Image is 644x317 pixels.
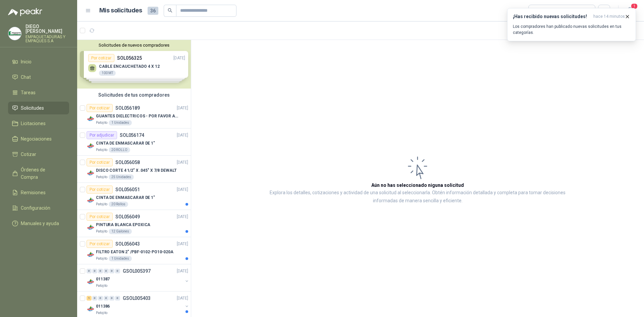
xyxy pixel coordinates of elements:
span: Chat [21,73,31,81]
button: ¡Has recibido nuevas solicitudes!hace 14 minutos Los compradores han publicado nuevas solicitudes... [507,8,636,41]
p: Patojito [96,229,107,234]
p: Patojito [96,174,107,180]
span: Manuales y ayuda [21,220,59,227]
a: Por cotizarSOL056049[DATE] Company LogoPINTURA BLANCA EPOXICAPatojito12 Galones [77,210,191,237]
p: [DATE] [177,159,188,166]
div: 1 Unidades [109,120,132,125]
div: 0 [109,269,114,273]
img: Company Logo [87,223,95,231]
img: Company Logo [87,305,95,313]
span: Órdenes de Compra [21,166,63,181]
button: Solicitudes de nuevos compradores [80,43,188,48]
p: [DATE] [177,105,188,111]
p: SOL056051 [115,187,140,192]
div: Todas [533,7,547,14]
a: Por cotizarSOL056058[DATE] Company LogoDISCO CORTE 4 1/2" X .045" X 7/8 DEWALTPatojito25 Unidades [77,156,191,183]
div: 0 [104,296,109,301]
p: SOL056058 [115,160,140,165]
div: Por cotizar [87,104,113,112]
p: GUANTES DIELECTRICOS - POR FAVOR ADJUNTAR SU FICHA TECNICA [96,113,179,119]
span: Cotizar [21,151,36,158]
p: [DATE] [177,214,188,220]
p: CINTA DE ENMASCARAR DE 1" [96,140,155,147]
a: Tareas [8,86,69,99]
p: [DATE] [177,132,188,139]
span: Negociaciones [21,135,52,143]
p: SOL056189 [115,106,140,110]
p: [DATE] [177,241,188,247]
p: 011386 [96,303,110,310]
div: 1 [87,296,92,301]
a: Por adjudicarSOL056174[DATE] Company LogoCINTA DE ENMASCARAR DE 1"Patojito20 ROLLO [77,128,191,156]
h1: Mis solicitudes [99,6,142,15]
span: 1 [631,3,638,9]
p: PINTURA BLANCA EPOXICA [96,222,150,228]
div: 0 [87,269,92,273]
img: Company Logo [8,27,21,40]
p: Los compradores han publicado nuevas solicitudes en tus categorías. [513,23,630,36]
p: EMPAQUETADURAS Y EMPAQUES S.A [25,35,69,43]
a: 1 0 0 0 0 0 GSOL005403[DATE] Company Logo011386Patojito [87,294,190,316]
span: Inicio [21,58,32,65]
p: SOL056174 [120,133,144,138]
a: Cotizar [8,148,69,161]
a: Configuración [8,202,69,214]
div: 0 [92,296,97,301]
p: FILTRO EATON 2" /PBF-0102-PO10-020A [96,249,173,255]
p: Patojito [96,147,107,153]
div: 0 [98,296,103,301]
p: Patojito [96,256,107,261]
a: Por cotizarSOL056051[DATE] Company LogoCINTA DE ENMASCARAR DE 1"Patojito20 Rollos [77,183,191,210]
a: Órdenes de Compra [8,163,69,183]
span: hace 14 minutos [593,14,625,19]
div: Por cotizar [87,186,113,194]
h3: ¡Has recibido nuevas solicitudes! [513,14,591,19]
p: Explora los detalles, cotizaciones y actividad de una solicitud al seleccionarla. Obtén informaci... [258,189,577,205]
div: 20 ROLLO [109,147,130,153]
span: Licitaciones [21,120,46,127]
img: Company Logo [87,196,95,204]
span: search [168,8,172,13]
div: Por cotizar [87,158,113,166]
img: Company Logo [87,278,95,286]
a: Por cotizarSOL056189[DATE] Company LogoGUANTES DIELECTRICOS - POR FAVOR ADJUNTAR SU FICHA TECNICA... [77,101,191,128]
span: Tareas [21,89,36,96]
p: Patojito [96,120,107,125]
div: 0 [115,296,120,301]
a: Negociaciones [8,133,69,145]
p: SOL056049 [115,214,140,219]
p: GSOL005403 [123,296,151,301]
p: DIEGO [PERSON_NAME] [25,24,69,34]
p: SOL056043 [115,242,140,246]
h3: Aún no has seleccionado niguna solicitud [371,181,464,189]
a: Inicio [8,55,69,68]
div: 0 [98,269,103,273]
a: Manuales y ayuda [8,217,69,230]
div: Por adjudicar [87,131,117,139]
p: Patojito [96,283,107,288]
div: Solicitudes de nuevos compradoresPor cotizarSOL056325[DATE] CABLE ENCAUCHETADO 4 X 12100 MTPor co... [77,40,191,89]
img: Company Logo [87,251,95,259]
span: Configuración [21,204,50,212]
span: Remisiones [21,189,46,196]
p: [DATE] [177,295,188,302]
p: DISCO CORTE 4 1/2" X .045" X 7/8 DEWALT [96,167,177,174]
p: 011387 [96,276,110,282]
a: Solicitudes [8,102,69,114]
div: Solicitudes de tus compradores [77,89,191,101]
div: 12 Galones [109,229,132,234]
div: 25 Unidades [109,174,134,180]
div: 1 Unidades [109,256,132,261]
img: Company Logo [87,169,95,177]
p: GSOL005397 [123,269,151,273]
div: 0 [92,269,97,273]
div: 0 [104,269,109,273]
button: 1 [624,5,636,17]
div: Por cotizar [87,240,113,248]
a: 0 0 0 0 0 0 GSOL005397[DATE] Company Logo011387Patojito [87,267,190,288]
img: Company Logo [87,142,95,150]
a: Chat [8,71,69,84]
img: Logo peakr [8,8,42,16]
span: 36 [148,7,158,15]
a: Licitaciones [8,117,69,130]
